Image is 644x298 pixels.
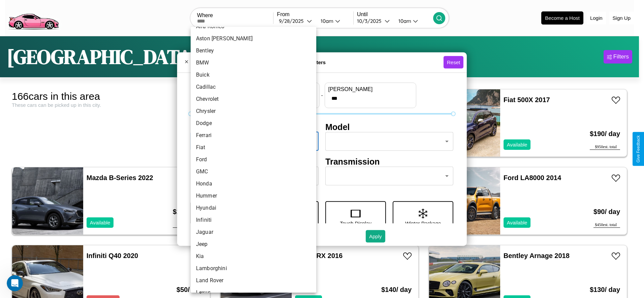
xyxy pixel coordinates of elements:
[191,250,316,262] li: Kia
[191,214,316,226] li: Infiniti
[191,129,316,141] li: Ferrari
[191,69,316,81] li: Buick
[7,275,23,291] iframe: Intercom live chat
[191,202,316,214] li: Hyundai
[191,238,316,250] li: Jeep
[191,33,316,45] li: Aston [PERSON_NAME]
[636,135,641,163] div: Give Feedback
[191,105,316,117] li: Chrysler
[191,190,316,202] li: Hummer
[191,57,316,69] li: BMW
[191,262,316,274] li: Lamborghini
[191,81,316,93] li: Cadillac
[191,154,316,166] li: Ford
[191,226,316,238] li: Jaguar
[191,45,316,57] li: Bentley
[191,117,316,129] li: Dodge
[191,178,316,190] li: Honda
[191,93,316,105] li: Chevrolet
[191,274,316,287] li: Land Rover
[191,141,316,154] li: Fiat
[191,166,316,178] li: GMC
